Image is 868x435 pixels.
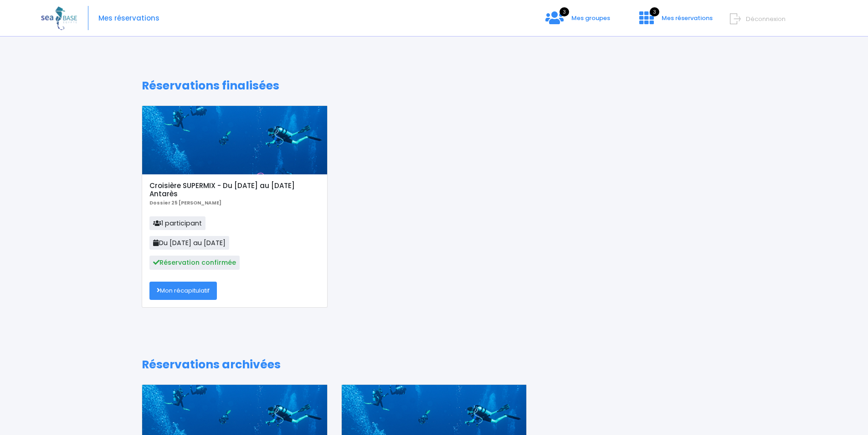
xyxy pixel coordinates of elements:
[650,7,659,16] span: 3
[571,14,610,22] span: Mes groupes
[149,199,221,206] b: Dossier 25 [PERSON_NAME]
[149,282,217,300] a: Mon récapitulatif
[149,216,205,230] span: 1 participant
[142,358,726,372] h1: Réservations archivées
[538,17,617,26] a: 3 Mes groupes
[149,182,319,198] h5: Croisière SUPERMIX - Du [DATE] au [DATE] Antarès
[149,236,229,250] span: Du [DATE] au [DATE]
[746,15,786,23] span: Déconnexion
[142,79,726,93] h1: Réservations finalisées
[560,7,569,16] span: 3
[149,256,240,269] span: Réservation confirmée
[662,14,713,22] span: Mes réservations
[632,17,718,26] a: 3 Mes réservations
